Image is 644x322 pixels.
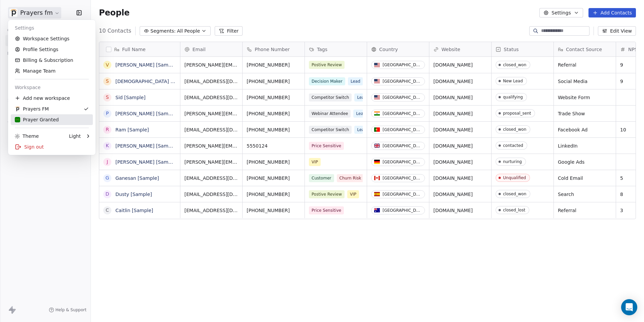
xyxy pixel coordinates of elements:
[15,106,49,112] div: Prayers FM
[11,55,93,66] a: Billing & Subscription
[11,66,93,76] a: Manage Team
[11,23,93,33] div: Settings
[11,44,93,55] a: Profile Settings
[69,133,81,139] div: Light
[15,116,59,123] div: Prayer Granted
[15,117,20,122] img: FB-Logo.png
[11,33,93,44] a: Workspace Settings
[15,106,20,112] img: web-app-manifest-512x512.png
[15,133,39,139] div: Theme
[11,82,93,93] div: Workspace
[11,93,93,104] div: Add new workspace
[11,142,93,152] div: Sign out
